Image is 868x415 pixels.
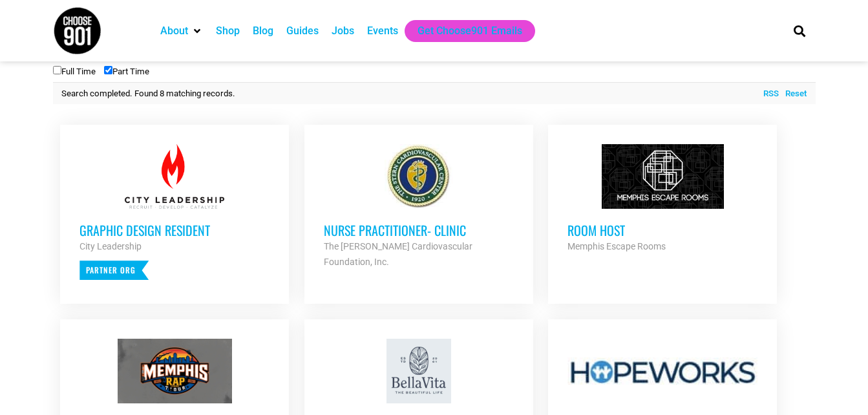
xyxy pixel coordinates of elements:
[286,23,319,39] a: Guides
[253,23,273,39] a: Blog
[324,241,472,267] strong: The [PERSON_NAME] Cardiovascular Foundation, Inc.
[53,66,61,74] input: Full Time
[79,261,149,280] p: Partner Org
[104,67,149,76] label: Part Time
[567,241,666,251] strong: Memphis Escape Rooms
[60,125,289,299] a: Graphic Design Resident City Leadership Partner Org
[61,89,235,98] span: Search completed. Found 8 matching records.
[154,20,209,42] div: About
[789,20,810,41] div: Search
[304,125,533,289] a: Nurse Practitioner- Clinic The [PERSON_NAME] Cardiovascular Foundation, Inc.
[154,20,772,42] nav: Main nav
[779,87,807,100] a: Reset
[104,66,112,74] input: Part Time
[367,23,398,39] a: Events
[53,67,96,76] label: Full Time
[324,222,514,239] h3: Nurse Practitioner- Clinic
[418,23,522,39] a: Get Choose901 Emails
[567,222,757,239] h3: Room Host
[79,241,142,251] strong: City Leadership
[79,222,270,239] h3: Graphic Design Resident
[757,87,779,100] a: RSS
[332,23,354,39] a: Jobs
[548,125,777,273] a: Room Host Memphis Escape Rooms
[160,23,188,39] a: About
[216,23,240,39] a: Shop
